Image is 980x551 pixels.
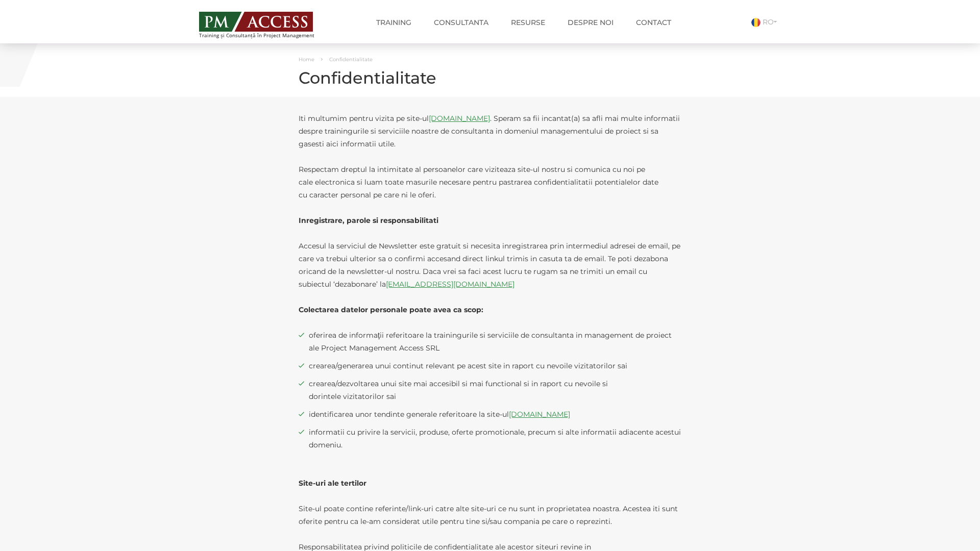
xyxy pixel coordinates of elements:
a: RO [751,17,781,27]
a: Contact [628,12,679,33]
a: Training și Consultanță în Project Management [199,9,333,38]
span: Confidentialitate [329,56,373,63]
span: Training și Consultanță în Project Management [199,33,333,38]
a: [DOMAIN_NAME] [509,410,570,419]
strong: Colectarea datelor personale poate avea ca scop: [299,305,483,314]
span: identificarea unor tendinte generale referitoare la site-ul [309,408,681,421]
a: Consultanta [426,12,496,33]
a: Despre noi [560,12,621,33]
img: PM ACCESS - Echipa traineri si consultanti certificati PMP: Narciss Popescu, Mihai Olaru, Monica ... [199,12,313,32]
a: Resurse [503,12,553,33]
h1: Confidentialitate [299,69,681,87]
span: informatii cu privire la servicii, produse, oferte promotionale, precum si alte informatii adiace... [309,426,681,452]
a: Training [369,12,419,33]
img: Romana [751,18,761,27]
strong: Inregistrare, parole si responsabilitati [299,216,438,225]
p: Respectam dreptul la intimitate al persoanelor care viziteaza site-ul nostru si comunica cu noi p... [299,163,681,202]
span: oferirea de informaţii referitoare la trainingurile si serviciile de consultanta in management de... [309,329,681,355]
a: Home [299,56,314,63]
p: Site-ul poate contine referinte/link-uri catre alte site-uri ce nu sunt in proprietatea noastra. ... [299,503,681,528]
strong: Site-uri ale tertilor [299,479,366,488]
a: [EMAIL_ADDRESS][DOMAIN_NAME] [386,280,514,289]
span: crearea/dezvoltarea unui site mai accesibil si mai functional si in raport cu nevoile si dorintel... [309,378,681,403]
a: [DOMAIN_NAME] [429,114,490,123]
p: Iti multumim pentru vizita pe site-ul . Speram sa fii incantat(a) sa afli mai multe informatii de... [299,112,681,151]
p: Accesul la serviciul de Newsletter este gratuit si necesita inregistrarea prin intermediul adrese... [299,240,681,291]
span: crearea/generarea unui continut relevant pe acest site in raport cu nevoile vizitatorilor sai [309,360,681,372]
